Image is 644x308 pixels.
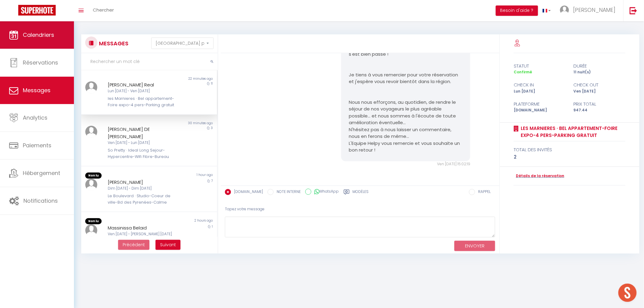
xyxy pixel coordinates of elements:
[97,37,128,50] h3: MESSAGES
[510,89,570,94] div: Lun [DATE]
[510,81,570,89] div: check in
[573,6,616,14] span: [PERSON_NAME]
[349,99,463,126] p: Nous nous efforçons, au quotidien, de rendre le séjour de nos voyageurs le plus agréable possible...
[156,240,180,250] button: Next
[108,231,179,237] div: Ven [DATE] - [PERSON_NAME] [DATE]
[23,59,58,66] span: Réservations
[349,126,463,140] p: N'hésitez pas à nous laisser un commentaire, nous en ferons de même...
[108,193,179,205] div: Le Boulevard · Studio-Coeur de ville-Bd des Pyrenées-Calme
[108,126,179,140] div: [PERSON_NAME] DE [PERSON_NAME]
[108,81,179,89] div: [PERSON_NAME] Real
[510,62,570,70] div: statut
[630,7,637,14] img: logout
[475,189,491,196] label: RAPPEL
[149,76,217,81] div: 22 minutes ago
[211,126,213,130] span: 3
[85,179,97,191] img: ...
[514,153,625,161] div: 2
[108,147,179,160] div: So Pretty · Ideal Long Sejour-Hypercentre-Wifi Fibre-Bureau
[85,218,102,224] span: Non lu
[123,242,145,248] span: Précédent
[225,202,495,217] div: Tapez votre message
[514,173,564,179] a: Détails de la réservation
[149,218,217,224] div: 2 hours ago
[231,189,263,196] label: [DOMAIN_NAME]
[108,224,179,232] div: Massinissa Belaid
[108,140,179,146] div: Ven [DATE] - Lun [DATE]
[23,31,54,39] span: Calendriers
[570,107,630,113] div: 947.44
[23,169,60,177] span: Hébergement
[349,140,463,154] p: L'Equipe Helpy vous remercie et vous souhaite un bon retour !
[118,240,149,250] button: Previous
[570,69,630,75] div: 11 nuit(s)
[23,197,58,205] span: Notifications
[510,100,570,108] div: Plateforme
[570,89,630,94] div: Ven [DATE]
[149,173,217,179] div: 1 hour ago
[560,5,569,15] img: ...
[519,125,625,139] a: les Marnieres · Bel appartement-Foire expo-4 pers-Parking gratuit
[160,242,176,248] span: Suivant
[496,5,538,16] button: Besoin d'aide ?
[108,96,179,108] div: les Marnieres · Bel appartement-Foire expo-4 pers-Parking gratuit
[514,69,532,75] span: Confirmé
[85,126,97,138] img: ...
[23,114,47,121] span: Analytics
[341,161,470,167] div: Ven [DATE] 15:02:19
[85,173,102,179] span: Non lu
[212,224,213,229] span: 1
[93,7,114,13] span: Chercher
[349,72,463,85] p: Je tiens à vous remercier pour votre réservation et j'espère vous revoir bientôt dans la région.
[514,146,625,153] div: total des invités
[454,241,495,251] button: ENVOYER
[81,53,218,70] input: Rechercher un mot clé
[108,179,179,186] div: [PERSON_NAME]
[570,100,630,108] div: Prix total
[570,81,630,89] div: check out
[570,62,630,70] div: durée
[212,179,213,183] span: 7
[108,186,179,191] div: Dim [DATE] - Dim [DATE]
[23,142,51,149] span: Paiements
[149,121,217,126] div: 30 minutes ago
[85,81,97,93] img: ...
[353,189,369,197] label: Modèles
[618,284,637,302] div: Ouvrir le chat
[274,189,301,196] label: NOTE INTERNE
[18,5,56,16] img: Super Booking
[311,189,339,195] label: WhatsApp
[85,224,97,236] img: ...
[211,81,213,86] span: 11
[108,88,179,94] div: Lun [DATE] - Ven [DATE]
[23,86,51,94] span: Messages
[510,107,570,113] div: [DOMAIN_NAME]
